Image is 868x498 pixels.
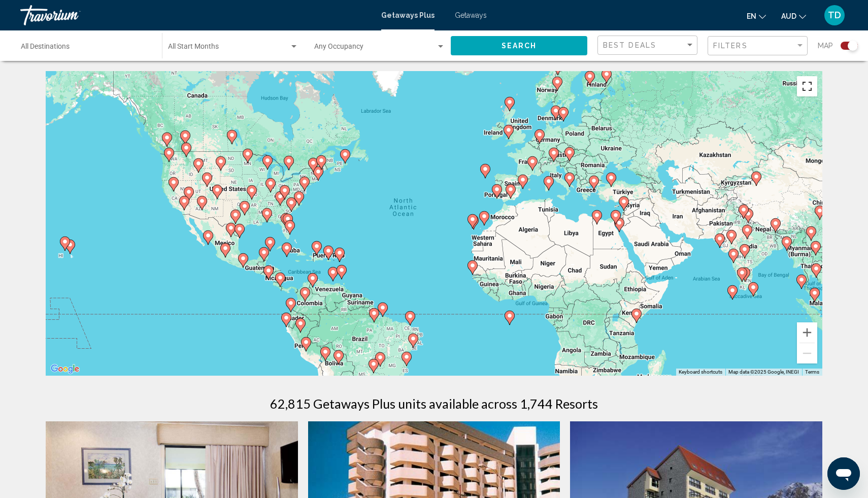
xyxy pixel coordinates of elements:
mat-select: Sort by [603,41,694,50]
span: TD [828,10,841,20]
a: Terms [805,369,819,375]
span: en [747,12,756,20]
span: AUD [781,12,796,20]
h1: 62,815 Getaways Plus units available across 1,744 Resorts [270,396,598,411]
button: Filter [708,36,808,56]
a: Getaways Plus [381,11,435,19]
span: Map data ©2025 Google, INEGI [728,369,799,375]
iframe: Button to launch messaging window [827,457,860,490]
span: Map [818,39,833,53]
button: Search [451,36,587,55]
a: Open this area in Google Maps (opens a new window) [48,362,82,376]
span: Best Deals [603,41,656,49]
button: Change language [747,9,766,23]
button: Keyboard shortcuts [679,369,722,376]
button: Toggle fullscreen view [797,76,817,96]
button: User Menu [821,5,848,26]
button: Zoom out [797,343,817,363]
img: Google [48,362,82,376]
button: Change currency [781,9,806,23]
a: Getaways [455,11,487,19]
a: Travorium [20,5,371,25]
span: Filters [713,42,748,50]
span: Search [502,42,537,50]
button: Zoom in [797,322,817,343]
